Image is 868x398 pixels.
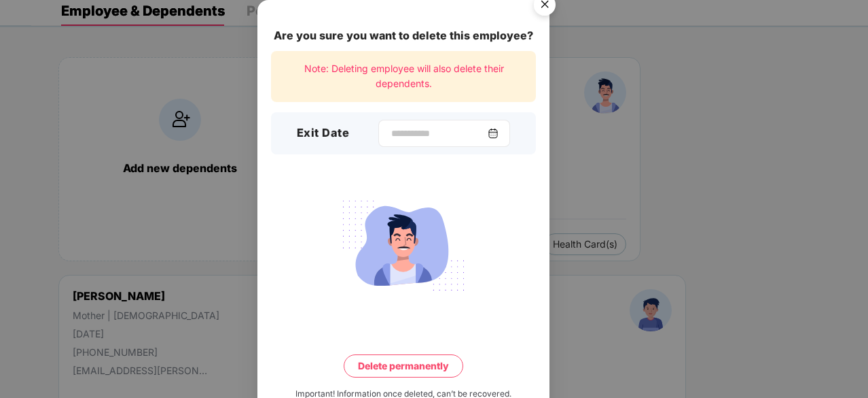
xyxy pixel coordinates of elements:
[271,51,536,102] div: Note: Deleting employee will also delete their dependents.
[344,354,463,378] button: Delete permanently
[327,193,480,299] img: svg+xml;base64,PHN2ZyB4bWxucz0iaHR0cDovL3d3dy53My5vcmcvMjAwMC9zdmciIHdpZHRoPSIyMjQiIGhlaWdodD0iMT...
[297,125,350,142] h3: Exit Date
[488,128,499,139] img: svg+xml;base64,PHN2ZyBpZD0iQ2FsZW5kYXItMzJ4MzIiIHhtbG5zPSJodHRwOi8vd3d3LnczLm9yZy8yMDAwL3N2ZyIgd2...
[271,27,536,44] div: Are you sure you want to delete this employee?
